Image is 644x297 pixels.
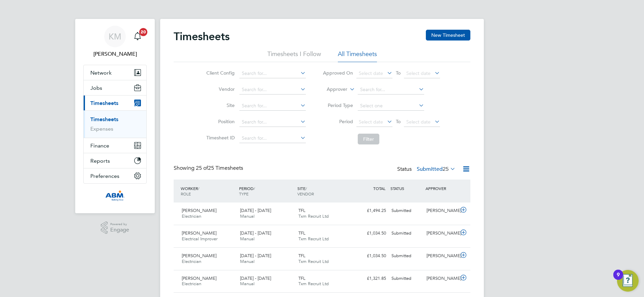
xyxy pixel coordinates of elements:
[105,190,125,201] img: abm-technical-logo-retina.png
[204,102,235,108] label: Site
[204,70,235,76] label: Client Config
[389,182,424,194] div: STATUS
[298,253,305,259] span: TFL
[90,142,109,149] span: Finance
[90,100,118,106] span: Timesheets
[179,182,237,200] div: WORKER
[267,50,321,62] li: Timesheets I Follow
[358,85,424,94] input: Search for...
[75,19,155,213] nav: Main navigation
[174,165,244,172] div: Showing
[198,186,199,191] span: /
[389,205,424,216] div: Submitted
[406,119,431,125] span: Select date
[204,135,235,141] label: Timesheet ID
[182,236,217,242] span: Electrical Improver
[617,275,620,283] div: 9
[358,101,424,111] input: Select one
[389,273,424,284] div: Submitted
[239,191,248,196] span: TYPE
[90,116,118,123] a: Timesheets
[237,182,296,200] div: PERIOD
[204,118,235,125] label: Position
[83,190,147,201] a: Go to home page
[424,250,459,262] div: [PERSON_NAME]
[338,50,377,62] li: All Timesheets
[354,228,389,239] div: £1,034.50
[298,208,305,213] span: TFL
[84,65,146,80] button: Network
[174,30,230,43] h2: Timesheets
[182,208,216,213] span: [PERSON_NAME]
[394,117,403,126] span: To
[239,134,306,143] input: Search for...
[424,273,459,284] div: [PERSON_NAME]
[298,236,329,242] span: Txm Recruit Ltd
[323,70,353,76] label: Approved On
[424,182,459,194] div: APPROVER
[239,85,306,94] input: Search for...
[297,191,314,196] span: VENDOR
[83,50,147,58] span: Karen Mcgovern
[354,205,389,216] div: £1,494.25
[354,250,389,262] div: £1,034.50
[110,221,129,227] span: Powered by
[406,70,431,76] span: Select date
[90,126,113,132] a: Expenses
[240,230,271,236] span: [DATE] - [DATE]
[296,182,354,200] div: SITE
[298,275,305,281] span: TFL
[394,69,403,77] span: To
[617,270,639,292] button: Open Resource Center, 9 new notifications
[254,186,255,191] span: /
[182,253,216,259] span: [PERSON_NAME]
[298,230,305,236] span: TFL
[240,213,255,219] span: Manual
[397,165,457,174] div: Status
[317,86,347,93] label: Approver
[90,70,112,76] span: Network
[389,250,424,262] div: Submitted
[196,165,208,171] span: 25 of
[84,96,146,110] button: Timesheets
[182,230,216,236] span: [PERSON_NAME]
[424,228,459,239] div: [PERSON_NAME]
[426,30,470,40] button: New Timesheet
[182,213,201,219] span: Electrician
[90,85,102,91] span: Jobs
[240,281,255,287] span: Manual
[84,138,146,153] button: Finance
[84,80,146,95] button: Jobs
[239,101,306,111] input: Search for...
[305,186,307,191] span: /
[239,117,306,127] input: Search for...
[323,118,353,125] label: Period
[109,32,121,41] span: KM
[182,281,201,287] span: Electrician
[182,275,216,281] span: [PERSON_NAME]
[139,28,147,36] span: 20
[359,70,383,76] span: Select date
[240,275,271,281] span: [DATE] - [DATE]
[131,26,144,47] a: 20
[110,227,129,233] span: Engage
[84,110,146,138] div: Timesheets
[373,186,385,191] span: TOTAL
[181,191,191,196] span: ROLE
[323,102,353,108] label: Period Type
[424,205,459,216] div: [PERSON_NAME]
[196,165,243,171] span: 25 Timesheets
[204,86,235,92] label: Vendor
[358,134,379,144] button: Filter
[84,153,146,168] button: Reports
[389,228,424,239] div: Submitted
[443,166,449,172] span: 25
[298,259,329,264] span: Txm Recruit Ltd
[298,213,329,219] span: Txm Recruit Ltd
[101,221,129,234] a: Powered byEngage
[240,208,271,213] span: [DATE] - [DATE]
[239,69,306,78] input: Search for...
[240,236,255,242] span: Manual
[240,253,271,259] span: [DATE] - [DATE]
[83,26,147,58] a: KM[PERSON_NAME]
